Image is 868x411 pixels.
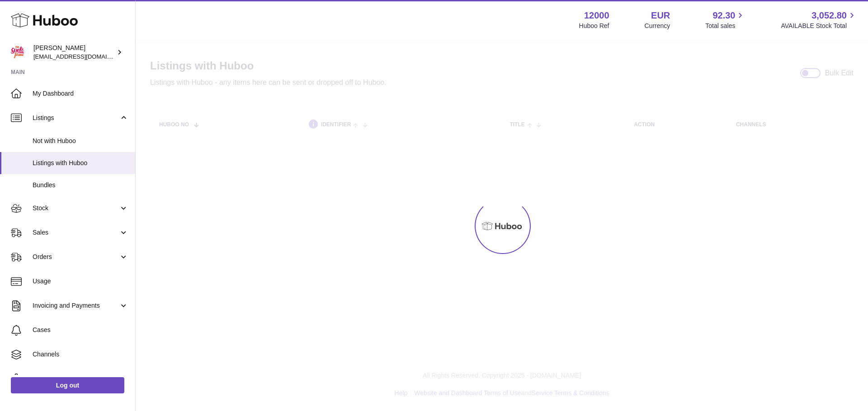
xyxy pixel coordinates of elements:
[705,22,745,30] span: Total sales
[11,46,24,59] img: internalAdmin-12000@internal.huboo.com
[33,137,128,145] span: Not with Huboo
[705,9,745,30] a: 92.30 Total sales
[33,44,115,61] div: [PERSON_NAME]
[11,377,124,393] a: Log out
[33,228,119,237] span: Sales
[33,277,128,286] span: Usage
[651,9,670,22] strong: EUR
[33,253,119,261] span: Orders
[781,9,857,30] a: 3,052.80 AVAILABLE Stock Total
[33,204,119,212] span: Stock
[33,181,128,189] span: Bundles
[811,9,847,22] span: 3,052.80
[33,159,128,167] span: Listings with Huboo
[33,374,128,383] span: Settings
[712,9,735,22] span: 92.30
[33,326,128,334] span: Cases
[33,89,128,98] span: My Dashboard
[33,114,119,122] span: Listings
[584,9,609,22] strong: 12000
[645,22,670,30] div: Currency
[33,301,119,310] span: Invoicing and Payments
[33,53,133,60] span: [EMAIL_ADDRESS][DOMAIN_NAME]
[33,350,128,359] span: Channels
[781,22,857,30] span: AVAILABLE Stock Total
[579,22,609,30] div: Huboo Ref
